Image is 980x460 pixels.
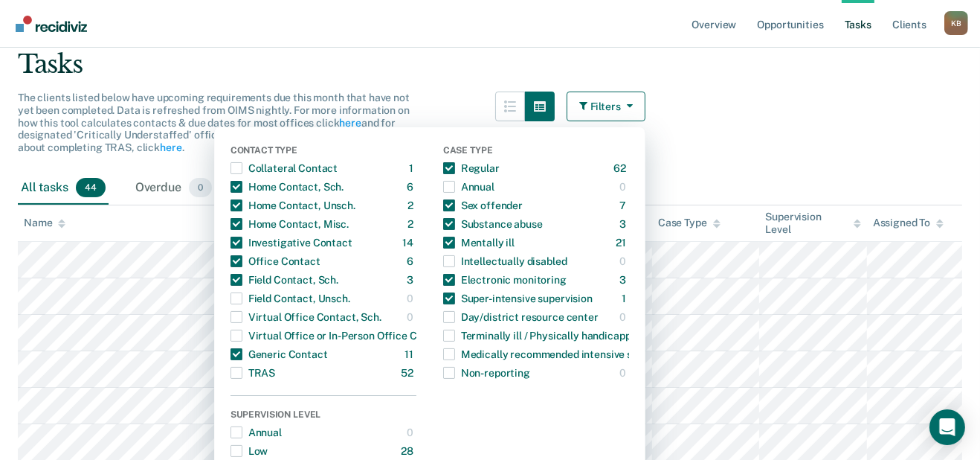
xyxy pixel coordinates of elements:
div: 52 [401,361,416,385]
div: Annual [443,175,494,199]
div: Super-intensive supervision [443,287,593,310]
div: Assigned To [873,217,944,229]
div: Field Contact, Unsch. [231,287,350,310]
div: Contact Type [231,145,416,159]
div: 7 [619,194,629,217]
a: here [160,141,181,153]
div: Tasks [18,49,962,80]
div: 3 [407,268,416,292]
div: Day/district resource center [443,305,599,329]
div: 1 [409,156,416,180]
div: Open Intercom Messenger [929,409,965,445]
button: Profile dropdown button [944,11,968,35]
div: Virtual Office Contact, Sch. [231,305,381,329]
div: 0 [619,175,629,199]
div: Investigative Contact [231,231,352,255]
div: Name [24,217,65,229]
div: TRAS [231,361,275,385]
div: Home Contact, Unsch. [231,194,355,217]
div: Home Contact, Sch. [231,175,344,199]
div: 6 [407,175,416,199]
button: Filters [567,92,645,121]
div: 21 [616,231,629,255]
div: 0 [407,305,416,329]
div: Substance abuse [443,212,543,236]
div: All tasks44 [18,172,109,205]
div: 0 [407,287,416,310]
div: 3 [619,212,629,236]
div: 11 [404,342,416,366]
div: Supervision Level [765,211,860,236]
div: Office Contact [231,249,320,273]
div: Regular [443,156,500,180]
div: Intellectually disabled [443,249,567,273]
div: Medically recommended intensive supervision [443,342,682,366]
div: 0 [619,305,629,329]
div: Collateral Contact [231,156,338,180]
div: Case Type [658,217,721,229]
div: 2 [407,194,416,217]
div: Generic Contact [231,342,328,366]
div: Sex offender [443,194,523,217]
div: Field Contact, Sch. [231,268,338,292]
div: Supervision Level [231,409,416,423]
div: 6 [407,249,416,273]
div: Terminally ill / Physically handicapped [443,324,643,348]
span: 44 [76,178,106,197]
div: Overdue0 [132,172,215,205]
div: 0 [619,361,629,385]
div: Case Type [443,145,629,159]
div: K B [944,11,968,35]
span: The clients listed below have upcoming requirements due this month that have not yet been complet... [18,92,410,153]
div: Home Contact, Misc. [231,212,349,236]
img: Recidiviz [16,16,87,32]
a: here [339,117,361,129]
div: 2 [407,212,416,236]
div: 3 [619,268,629,292]
div: 1 [622,287,629,310]
div: 62 [613,156,629,180]
div: 0 [407,421,416,444]
div: Annual [231,421,282,444]
span: 0 [189,178,212,197]
div: Electronic monitoring [443,268,567,292]
div: Non-reporting [443,361,530,385]
div: Mentally ill [443,231,515,255]
div: 14 [402,231,416,255]
div: 0 [619,249,629,273]
div: Virtual Office or In-Person Office Contact [231,324,449,348]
